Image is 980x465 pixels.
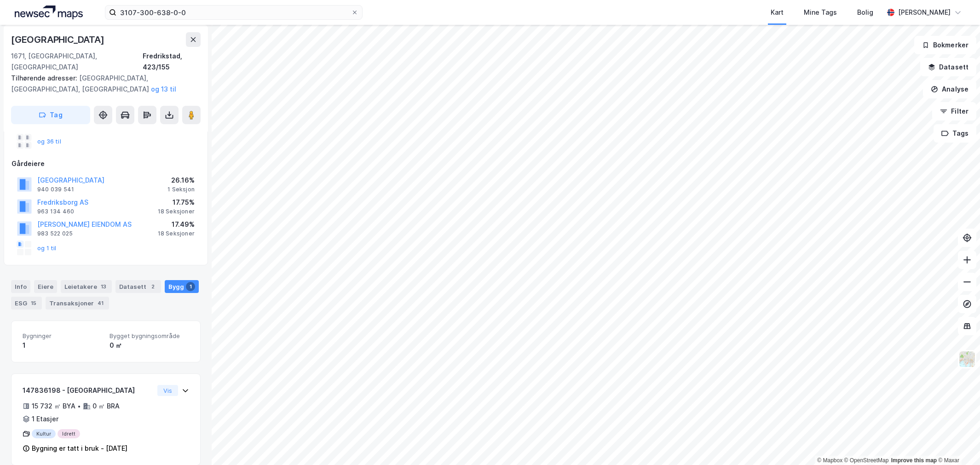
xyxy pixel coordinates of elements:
[11,106,90,124] button: Tag
[958,350,976,368] img: Z
[165,280,199,293] div: Bygg
[898,7,951,18] div: [PERSON_NAME]
[99,282,108,291] div: 13
[32,413,58,425] div: 1 Etasjer
[46,297,109,310] div: Transaksjoner
[77,402,81,410] div: •
[15,6,83,19] img: logo.a4113a55bc3d86da70a041830d287a7e.svg
[934,421,980,465] div: Kontrollprogram for chat
[115,280,161,293] div: Datasett
[23,332,102,340] span: Bygninger
[29,299,38,308] div: 15
[34,280,57,293] div: Eiere
[158,219,195,230] div: 17.49%
[23,385,154,396] div: 147836198 - [GEOGRAPHIC_DATA]
[110,340,189,351] div: 0 ㎡
[11,73,193,95] div: [GEOGRAPHIC_DATA], [GEOGRAPHIC_DATA], [GEOGRAPHIC_DATA]
[891,457,937,464] a: Improve this map
[11,32,106,47] div: [GEOGRAPHIC_DATA]
[32,443,127,454] div: Bygning er tatt i bruk - [DATE]
[771,7,784,18] div: Kart
[12,158,200,169] div: Gårdeiere
[37,186,74,193] div: 940 039 541
[143,51,201,73] div: Fredrikstad, 423/155
[167,186,195,193] div: 1 Seksjon
[923,80,976,98] button: Analyse
[158,208,195,215] div: 18 Seksjoner
[817,457,842,464] a: Mapbox
[92,401,120,412] div: 0 ㎡ BRA
[167,175,195,186] div: 26.16%
[932,102,976,121] button: Filter
[158,230,195,237] div: 18 Seksjoner
[110,332,189,340] span: Bygget bygningsområde
[844,457,889,464] a: OpenStreetMap
[920,58,976,76] button: Datasett
[37,208,74,215] div: 963 134 460
[96,299,105,308] div: 41
[186,282,195,291] div: 1
[11,51,143,73] div: 1671, [GEOGRAPHIC_DATA], [GEOGRAPHIC_DATA]
[914,36,976,54] button: Bokmerker
[23,340,102,351] div: 1
[934,421,980,465] iframe: Chat Widget
[857,7,873,18] div: Bolig
[157,385,178,396] button: Vis
[148,282,157,291] div: 2
[11,297,42,310] div: ESG
[934,124,976,143] button: Tags
[37,230,73,237] div: 983 522 025
[116,6,351,19] input: Søk på adresse, matrikkel, gårdeiere, leietakere eller personer
[804,7,837,18] div: Mine Tags
[32,401,75,412] div: 15 732 ㎡ BYA
[11,280,30,293] div: Info
[61,280,112,293] div: Leietakere
[158,197,195,208] div: 17.75%
[11,74,79,82] span: Tilhørende adresser:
